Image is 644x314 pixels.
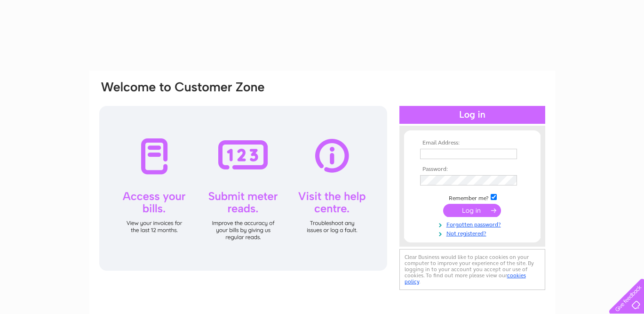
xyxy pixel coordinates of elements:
td: Remember me? [418,193,527,202]
a: cookies policy [405,272,526,285]
th: Password: [418,166,527,173]
div: Clear Business would like to place cookies on your computer to improve your experience of the sit... [399,249,545,290]
input: Submit [443,204,501,217]
a: Forgotten password? [420,219,527,228]
th: Email Address: [418,140,527,146]
a: Not registered? [420,228,527,237]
